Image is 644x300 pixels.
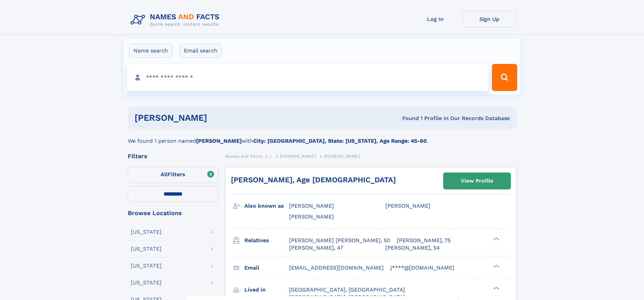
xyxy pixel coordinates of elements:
[289,244,343,252] a: [PERSON_NAME], 47
[444,173,510,189] a: View Profile
[462,11,517,27] a: Sign Up
[305,115,510,122] div: Found 1 Profile In Our Records Database
[408,11,462,27] a: Log In
[128,210,218,216] div: Browse Locations
[244,235,289,246] h3: Relatives
[289,286,405,293] span: [GEOGRAPHIC_DATA], [GEOGRAPHIC_DATA]
[131,229,162,235] div: [US_STATE]
[225,152,262,160] a: Names and Facts
[385,203,430,209] span: [PERSON_NAME]
[131,263,162,269] div: [US_STATE]
[461,173,493,189] div: View Profile
[289,213,334,220] span: [PERSON_NAME]
[289,203,334,209] span: [PERSON_NAME]
[492,264,500,268] div: ❯
[270,152,272,160] a: L
[231,176,396,184] a: [PERSON_NAME], Age [DEMOGRAPHIC_DATA]
[280,152,316,160] a: [PERSON_NAME]
[289,237,390,244] a: [PERSON_NAME] [PERSON_NAME], 50
[397,237,451,244] a: [PERSON_NAME], 75
[280,154,316,159] span: [PERSON_NAME]
[244,262,289,274] h3: Email
[127,64,489,91] input: search input
[128,167,218,183] label: Filters
[270,154,272,159] span: L
[161,171,168,178] span: All
[385,244,440,252] a: [PERSON_NAME], 54
[324,154,360,159] span: [PERSON_NAME]
[492,64,517,91] button: Search Button
[492,286,500,290] div: ❯
[196,138,242,144] b: [PERSON_NAME]
[253,138,427,144] b: City: [GEOGRAPHIC_DATA], State: [US_STATE], Age Range: 45-60
[128,11,225,29] img: Logo Names and Facts
[131,280,162,285] div: [US_STATE]
[244,200,289,212] h3: Also known as
[135,114,305,122] h1: [PERSON_NAME]
[180,44,222,58] label: Email search
[131,246,162,252] div: [US_STATE]
[129,44,172,58] label: Name search
[289,264,384,271] span: [EMAIL_ADDRESS][DOMAIN_NAME]
[244,284,289,296] h3: Lived in
[128,129,517,145] div: We found 1 person named with .
[128,153,218,159] div: Filters
[492,236,500,241] div: ❯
